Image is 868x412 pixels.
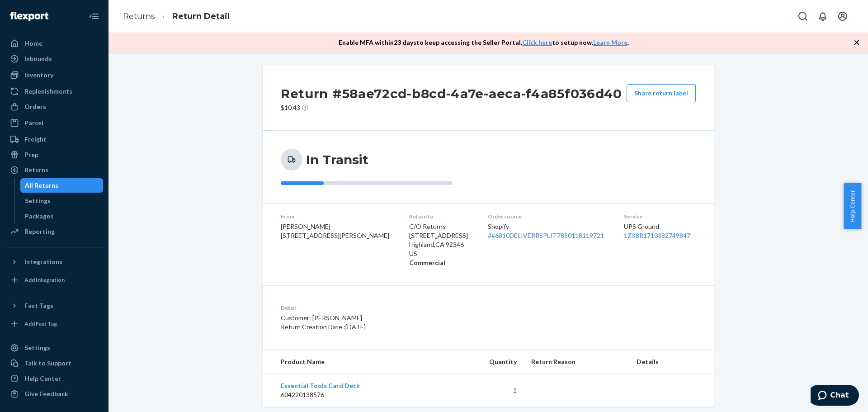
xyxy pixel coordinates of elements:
p: Highland , CA 92346 [409,240,473,249]
div: Parcel [24,118,43,128]
a: Help Center [5,371,103,386]
strong: Commercial [409,259,445,266]
button: Open Search Box [794,7,812,25]
div: Add Fast Tag [24,320,57,327]
p: US [409,249,473,258]
p: Return Creation Date : [DATE] [281,322,531,331]
ol: breadcrumbs [116,3,237,30]
div: Home [24,39,42,48]
div: Packages [25,212,53,221]
a: Reporting [5,224,103,239]
a: ##6810DELIVERRSPLIT7850118119721 [488,232,604,239]
dt: Service [624,213,696,220]
p: Enable MFA within 23 days to keep accessing the Seller Portal. to setup now. . [339,38,629,47]
a: Inventory [5,68,103,82]
div: Returns [24,166,48,175]
div: Settings [25,196,51,205]
div: Reporting [24,227,55,236]
div: Prep [24,150,38,159]
th: Product Name [263,350,449,374]
h2: Return #58ae72cd-b8cd-4a7e-aeca-f4a85f036d40 [281,84,622,103]
p: C/O Returns [409,222,473,231]
div: Inbounds [24,54,52,63]
a: Home [5,36,103,51]
div: Settings [24,343,50,352]
td: 1 [449,374,524,407]
a: 1ZX8R1710382749847 [624,232,690,239]
a: Freight [5,132,103,147]
a: Returns [5,163,103,177]
p: $10.43 [281,103,622,112]
div: Fast Tags [24,301,53,310]
a: Add Fast Tag [5,317,103,331]
button: Talk to Support [5,356,103,370]
dt: Detail [281,304,531,312]
img: Flexport logo [10,12,48,21]
div: Integrations [24,257,62,266]
button: Fast Tags [5,298,103,313]
p: 604220138576 [281,390,442,399]
div: Give Feedback [24,389,68,398]
a: Settings [5,341,103,355]
a: Add Integration [5,273,103,287]
dt: Order source [488,213,609,220]
a: Returns [123,11,155,21]
th: Quantity [449,350,524,374]
p: [STREET_ADDRESS] [409,231,473,240]
div: Orders [24,102,46,111]
div: Freight [24,135,47,144]
div: Replenishments [24,87,72,96]
a: Learn More [593,38,627,46]
div: All Returns [25,181,58,190]
button: Integrations [5,255,103,269]
a: Prep [5,147,103,162]
a: Click here [522,38,552,46]
a: Return Detail [172,11,230,21]
iframe: Opens a widget where you can chat to one of our agents [811,385,859,407]
th: Details [629,350,714,374]
button: Help Center [844,183,861,229]
button: Open notifications [814,7,832,25]
div: Add Integration [24,276,65,284]
div: Help Center [24,374,61,383]
div: Shopify [488,222,609,240]
th: Return Reason [524,350,629,374]
a: Inbounds [5,52,103,66]
button: Close Navigation [85,7,103,25]
a: Replenishments [5,84,103,99]
dt: From [281,213,395,220]
a: Essential Tools Card Deck [281,382,360,389]
a: All Returns [20,178,104,193]
dt: Return to [409,213,473,220]
a: Settings [20,194,104,208]
div: Inventory [24,71,53,80]
button: Open account menu [834,7,852,25]
a: Packages [20,209,104,223]
a: Parcel [5,116,103,130]
div: Talk to Support [24,359,71,368]
button: Share return label [627,84,696,102]
button: Give Feedback [5,387,103,401]
span: UPS Ground [624,223,659,230]
a: Orders [5,99,103,114]
span: [PERSON_NAME] [STREET_ADDRESS][PERSON_NAME] [281,223,389,239]
h3: In Transit [306,152,368,168]
p: Customer: [PERSON_NAME] [281,313,531,322]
